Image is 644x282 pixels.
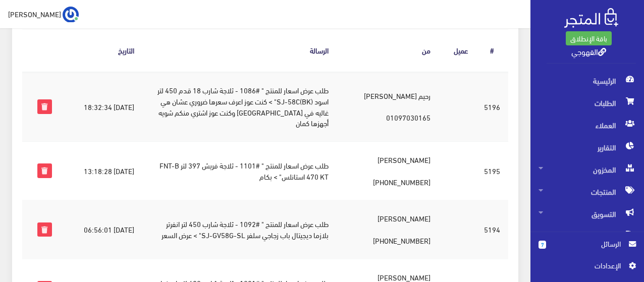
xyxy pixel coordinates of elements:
[60,200,142,259] td: [DATE] 06:56:01
[337,200,439,259] td: [PERSON_NAME] [PHONE_NUMBER]
[60,72,142,142] td: [DATE] 18:32:34
[539,238,636,260] a: 7 الرسائل
[142,142,337,200] td: طلب عرض اسعار للمنتج " #1101 - ثلاجة فريش 397 لتر FNT-B 470 KT استانلس" > بكام
[530,158,644,181] a: المخزون
[12,213,50,251] iframe: Drift Widget Chat Controller
[539,114,636,136] span: العملاء
[142,200,337,259] td: طلب عرض اسعار للمنتج " #1092 - ثلاجة شارب 450 لتر انفرتر بلازما ديجيتال باب زجاجي سلفر SJ-GV58G-S...
[539,203,636,225] span: التسويق
[476,200,508,259] td: 5194
[8,6,79,22] a: ... [PERSON_NAME]
[547,260,620,271] span: اﻹعدادات
[539,136,636,158] span: التقارير
[539,241,546,249] span: 7
[476,142,508,200] td: 5195
[530,114,644,136] a: العملاء
[60,142,142,200] td: [DATE] 13:18:28
[337,142,439,200] td: [PERSON_NAME] [PHONE_NUMBER]
[539,225,636,247] span: المحتوى
[142,30,337,72] th: الرسالة
[476,72,508,142] td: 5196
[63,7,79,23] img: ...
[337,30,439,72] th: من
[539,92,636,114] span: الطلبات
[539,260,636,276] a: اﻹعدادات
[530,136,644,158] a: التقارير
[439,30,476,72] th: عميل
[564,8,618,28] img: .
[566,31,612,45] a: باقة الإنطلاق
[337,72,439,142] td: رحيم [PERSON_NAME] 01097030165
[476,30,508,72] th: #
[539,181,636,203] span: المنتجات
[142,72,337,142] td: طلب عرض اسعار للمنتج " #1086 - ثلاجة شارب 18 قدم 450 لتر اسود (BK)SJ-58C" > كنت عوز اعرف سعرها ضر...
[539,70,636,92] span: الرئيسية
[60,30,142,72] th: التاريخ
[539,158,636,181] span: المخزون
[530,70,644,92] a: الرئيسية
[530,225,644,247] a: المحتوى
[554,238,621,249] span: الرسائل
[571,44,606,59] a: القهوجي
[530,181,644,203] a: المنتجات
[8,8,61,20] span: [PERSON_NAME]
[530,92,644,114] a: الطلبات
